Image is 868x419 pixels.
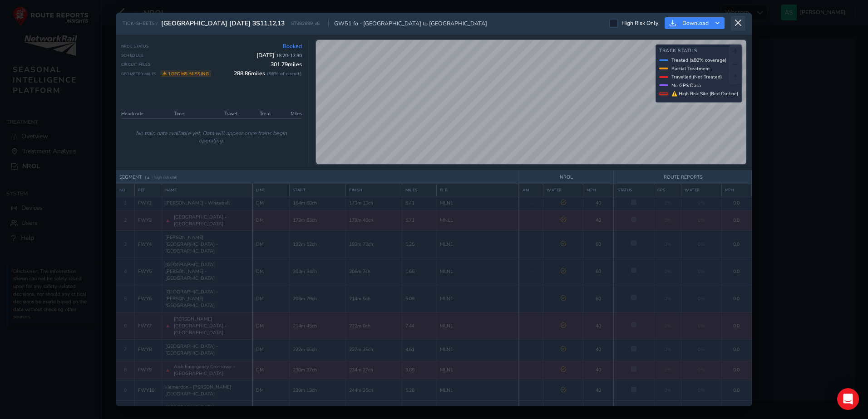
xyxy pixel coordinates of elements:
span: 7 [124,346,127,353]
td: 4.61 [402,339,436,360]
td: 0.0 [721,210,751,230]
td: DM [252,312,289,339]
canvas: Map [316,40,746,164]
td: No train data available yet. Data will appear once trains begin operating. [121,119,302,156]
td: MLN1 [436,285,519,312]
td: 164m 60ch [289,196,345,210]
span: 6 [124,322,127,329]
span: Partial Treatment [671,65,710,72]
td: 60 [583,285,614,312]
span: 0% [664,322,671,329]
td: 40 [583,312,614,339]
span: 2 [124,217,127,224]
span: ⚠ High Risk Site (Red Outline) [671,90,738,97]
span: [PERSON_NAME][GEOGRAPHIC_DATA] - [GEOGRAPHIC_DATA] [165,234,249,254]
td: 5.28 [402,380,436,400]
td: 206m 7ch [346,258,402,285]
td: DM [252,360,289,380]
span: 0% [698,241,705,248]
td: DM [252,258,289,285]
th: WATER [681,184,721,196]
td: FWY9 [134,360,162,380]
th: START [289,184,345,196]
td: 7.44 [402,312,436,339]
td: 0.0 [721,360,751,380]
td: FWY6 [134,285,162,312]
th: Time [171,109,203,119]
th: WATER [543,184,583,196]
td: DM [252,210,289,230]
span: [PERSON_NAME] - Whiteball [165,200,230,206]
td: 214m 5ch [346,285,402,312]
span: — [529,217,534,224]
span: — [529,322,534,329]
td: 40 [583,339,614,360]
td: 40 [583,210,614,230]
span: 301.79 miles [271,61,302,68]
span: — [529,387,534,394]
span: — [529,366,534,373]
span: — [529,268,534,275]
span: ▲ [165,366,171,374]
h4: Track Status [659,48,738,54]
span: 9 [124,387,127,394]
td: DM [252,196,289,210]
td: MLN1 [436,339,519,360]
span: 8 [124,366,127,373]
td: 40 [583,380,614,400]
th: NROL [519,171,614,184]
th: SEGMENT [116,171,519,184]
span: 0% [698,387,705,394]
th: AM [519,184,543,196]
span: Treated (≥80% coverage) [671,57,726,63]
td: 179m 40ch [346,210,402,230]
th: ROUTE REPORTS [614,171,751,184]
span: Travelled (Not Treated) [671,73,722,80]
span: 5 [124,295,127,302]
span: 0% [698,322,705,329]
td: 5.71 [402,210,436,230]
th: LINE [252,184,289,196]
th: REF [134,184,162,196]
span: 0% [664,217,671,224]
span: 288.86 miles [234,70,302,77]
span: 0% [698,268,705,275]
span: 0% [664,346,671,353]
td: 8.41 [402,196,436,210]
span: [GEOGRAPHIC_DATA] - [GEOGRAPHIC_DATA] [174,214,249,227]
td: MLN1 [436,360,519,380]
td: 1.66 [402,258,436,285]
span: 0% [664,241,671,248]
td: 173m 63ch [289,210,345,230]
td: 0.0 [721,339,751,360]
span: ▲ [165,217,171,224]
td: MLN1 [436,230,519,258]
span: — [529,200,534,206]
span: 0% [698,366,705,373]
td: FWY4 [134,230,162,258]
th: Miles [274,109,302,119]
th: NAME [162,184,252,196]
span: 0% [698,217,705,224]
td: FWY3 [134,210,162,230]
td: MLN1 [436,380,519,400]
td: 234m 27ch [346,360,402,380]
td: FWY10 [134,380,162,400]
td: MLN1 [436,196,519,210]
span: Schedule [121,53,144,58]
span: Hemerdon - [PERSON_NAME][GEOGRAPHIC_DATA] [165,384,249,397]
th: GPS [654,184,681,196]
div: Open Intercom Messenger [837,388,859,410]
th: MPH [721,184,751,196]
span: (▲ = high risk site) [145,175,178,180]
span: [GEOGRAPHIC_DATA] - [PERSON_NAME][GEOGRAPHIC_DATA] [165,288,249,309]
span: 0% [664,200,671,206]
th: MILES [402,184,436,196]
span: 1 [124,200,127,206]
td: 208m 78ch [289,285,345,312]
td: 227m 35ch [346,339,402,360]
td: DM [252,230,289,258]
td: FWY2 [134,196,162,210]
td: 173m 13ch [346,196,402,210]
td: 0.0 [721,380,751,400]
